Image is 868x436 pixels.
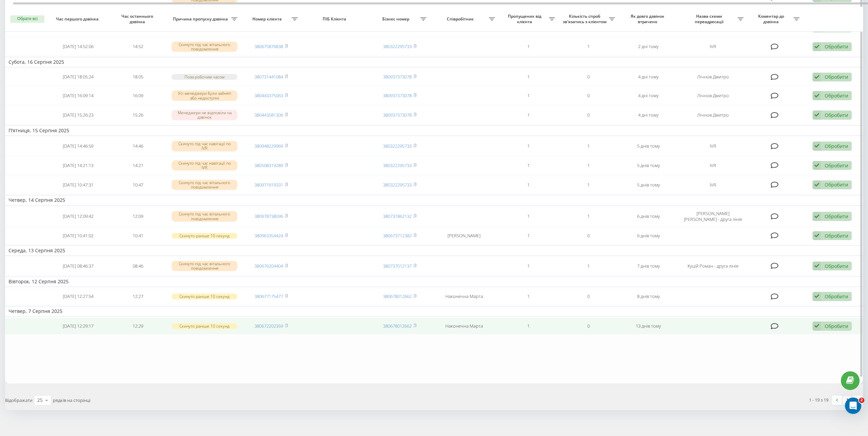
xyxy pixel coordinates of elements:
a: 380731441084 [254,74,283,80]
td: Четвер, 14 Серпня 2025 [5,195,863,205]
iframe: Intercom live chat [845,397,861,414]
td: IVR [678,37,747,56]
td: 1 [498,156,558,175]
span: Кількість спроб зв'язатись з клієнтом [562,14,609,24]
td: 1 [558,257,618,275]
td: Наконечна Марта [430,318,498,334]
div: Скинуто під час навігації по IVR [172,141,237,151]
td: Вівторок, 12 Серпня 2025 [5,276,863,287]
td: 4 дні тому [618,69,678,85]
span: Пропущених від клієнта [502,14,549,24]
div: Скинуто під час навігації по IVR [172,160,237,170]
div: Обробити [824,74,848,80]
div: 1 - 19 з 19 [809,396,828,403]
td: 1 [558,156,618,175]
td: [PERSON_NAME] [430,227,498,244]
td: Лічнов Дмитро [678,69,747,85]
td: 2 дні тому [618,37,678,56]
td: 4 дні тому [618,106,678,124]
span: Співробітник [433,16,489,22]
td: 1 [558,137,618,155]
a: 380508319289 [254,162,283,168]
td: IVR [678,137,747,155]
a: 380948229969 [254,143,283,149]
td: [DATE] 14:46:59 [48,137,108,155]
td: 1 [498,69,558,85]
td: [DATE] 12:27:54 [48,288,108,305]
td: [DATE] 12:09:42 [48,207,108,226]
td: Четвер, 7 Серпня 2025 [5,306,863,316]
td: [PERSON_NAME] [PERSON_NAME] - друга лінія [678,207,747,226]
a: 380978738096 [254,213,283,219]
td: 0 [558,318,618,334]
div: Обробити [824,112,848,118]
span: Коментар до дзвінка [750,14,793,24]
td: 1 [498,87,558,105]
td: 1 [498,257,558,275]
td: 1 [558,176,618,194]
a: 380677175477 [254,293,283,299]
td: 1 [498,106,558,124]
td: IVR [678,156,747,175]
td: 10:47 [108,176,168,194]
a: 380678012662 [383,293,412,299]
a: 380963354424 [254,232,283,239]
div: Скинуто під час вітального повідомлення [172,261,237,271]
td: 13 днів тому [618,318,678,334]
td: 14:52 [108,37,168,56]
td: 1 [498,176,558,194]
td: [DATE] 14:21:13 [48,156,108,175]
td: [DATE] 16:09:14 [48,87,108,105]
a: 380937373078 [383,74,412,80]
td: 8 днів тому [618,288,678,305]
a: 380675876838 [254,43,283,49]
div: Обробити [824,143,848,149]
span: ПІБ Клієнта [308,16,363,22]
td: 15:26 [108,106,168,124]
span: Бізнес номер [373,16,420,22]
td: Лічнов Дмитро [678,106,747,124]
div: Менеджери не відповіли на дзвінок [172,110,237,120]
span: Номер клієнта [245,16,292,22]
div: Скинуто під час вітального повідомлення [172,180,237,190]
td: 10:41 [108,227,168,244]
td: 0 [558,227,618,244]
a: 380672202359 [254,323,283,329]
a: 380673712382 [383,232,412,239]
a: 380322295733 [383,182,412,188]
td: 12:27 [108,288,168,305]
span: Час останнього дзвінка [114,14,162,24]
td: 08:46 [108,257,168,275]
td: 6 днів тому [618,207,678,226]
td: 4 дні тому [618,87,678,105]
span: Час першого дзвінка [54,16,102,22]
span: рядків на сторінці [53,397,90,403]
div: Обробити [824,162,848,169]
td: 12:09 [108,207,168,226]
div: Обробити [824,293,848,300]
a: 380322295733 [383,43,412,49]
td: 5 днів тому [618,176,678,194]
a: 380322295733 [383,162,412,168]
td: П’ятниця, 15 Серпня 2025 [5,125,863,136]
div: Скинуто під час вітального повідомлення [172,211,237,221]
td: 12:29 [108,318,168,334]
td: 6 днів тому [618,227,678,244]
div: Поза робочим часом [172,74,237,80]
td: 1 [498,318,558,334]
td: 1 [498,137,558,155]
td: 18:05 [108,69,168,85]
td: Середа, 13 Серпня 2025 [5,245,863,256]
a: 1 [842,395,852,405]
div: Обробити [824,181,848,188]
button: Обрати всі [10,15,44,23]
td: [DATE] 10:47:31 [48,176,108,194]
div: Скинуто раніше 10 секунд [172,294,237,299]
td: 14:46 [108,137,168,155]
div: Скинуто раніше 10 секунд [172,323,237,329]
a: 380937373078 [383,112,412,118]
td: 14:21 [108,156,168,175]
div: Обробити [824,232,848,239]
td: 0 [558,106,618,124]
div: 25 [37,397,43,404]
